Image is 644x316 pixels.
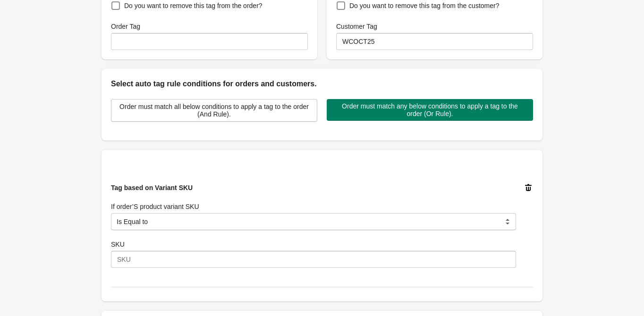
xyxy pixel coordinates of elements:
[124,1,263,10] span: Do you want to remove this tag from the order?
[349,1,499,10] span: Do you want to remove this tag from the customer?
[111,99,317,122] button: Order must match all below conditions to apply a tag to the order (And Rule).
[327,99,533,121] button: Order must match any below conditions to apply a tag to the order (Or Rule).
[111,78,533,90] h2: Select auto tag rule conditions for orders and customers.
[334,102,525,117] span: Order must match any below conditions to apply a tag to the order (Or Rule).
[111,251,516,268] input: SKU
[119,103,309,118] span: Order must match all below conditions to apply a tag to the order (And Rule).
[111,22,140,31] label: Order Tag
[336,22,377,31] label: Customer Tag
[111,184,193,191] span: Tag based on Variant SKU
[111,202,199,211] label: If order’S product variant SKU
[111,240,125,249] label: SKU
